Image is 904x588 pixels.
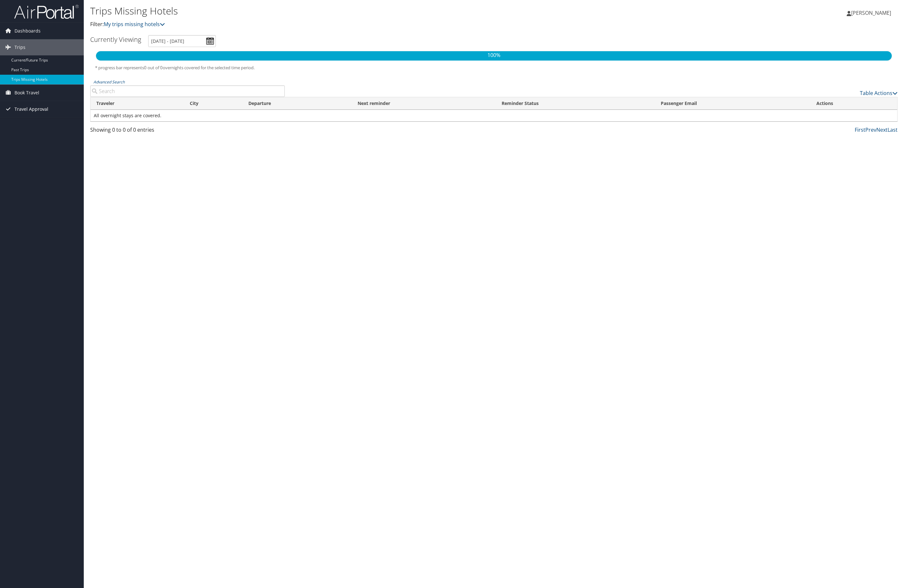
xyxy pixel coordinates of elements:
a: Next [876,126,888,133]
a: Advanced Search [93,79,125,85]
span: Travel Approval [14,101,48,117]
span: Book Travel [14,85,39,101]
span: 0 out of 0 [144,65,163,71]
th: City: activate to sort column ascending [184,97,243,110]
th: Reminder Status [496,97,655,110]
a: [PERSON_NAME] [847,3,898,23]
input: [DATE] - [DATE] [148,35,216,47]
h1: Trips Missing Hotels [90,4,629,18]
th: Actions [811,97,897,110]
a: My trips missing hotels [104,21,165,28]
p: 100% [96,51,892,60]
p: Filter: [90,20,629,29]
a: First [855,126,865,133]
th: Departure: activate to sort column descending [243,97,352,110]
th: Passenger Email: activate to sort column ascending [655,97,811,110]
h5: * progress bar represents overnights covered for the selected time period. [95,65,893,71]
span: [PERSON_NAME] [851,9,891,16]
span: Trips [14,39,25,55]
a: Table Actions [860,90,898,97]
th: Next reminder [352,97,496,110]
a: Last [888,126,898,133]
div: Showing 0 to 0 of 0 entries [90,126,285,137]
td: All overnight stays are covered. [91,110,897,121]
img: airportal-logo.png [14,4,79,19]
h3: Currently Viewing [90,35,141,44]
a: Prev [865,126,876,133]
th: Traveler: activate to sort column ascending [91,97,184,110]
input: Advanced Search [90,85,285,97]
span: Dashboards [14,23,41,39]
